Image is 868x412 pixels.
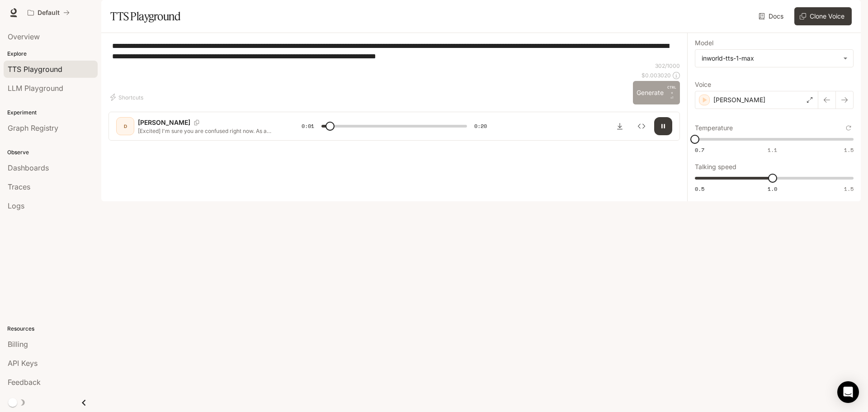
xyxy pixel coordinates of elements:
p: [Excited] I'm sure you are confused right now. As a starter, please focus on the pitch of instant... [138,127,280,135]
p: Model [695,40,713,46]
p: [PERSON_NAME] [713,95,765,104]
div: Open Intercom Messenger [837,381,859,403]
button: GenerateCTRL +⏎ [633,81,680,104]
button: Inspect [632,117,651,135]
span: 0.7 [695,146,704,154]
button: Download audio [611,117,629,135]
button: All workspaces [24,4,74,22]
span: 1.0 [768,185,777,193]
p: Talking speed [695,164,736,170]
span: 1.1 [768,146,777,154]
button: Copy Voice ID [190,120,203,125]
p: CTRL + [667,85,676,95]
p: Default [38,9,60,17]
span: 1.5 [844,185,854,193]
p: Voice [695,81,711,88]
span: 0.5 [695,185,704,193]
p: $ 0.003020 [642,71,671,79]
p: ⏎ [667,85,676,101]
p: 302 / 1000 [655,62,680,70]
h1: TTS Playground [110,7,180,25]
div: inworld-tts-1-max [702,54,839,63]
a: Docs [757,7,787,25]
span: 1.5 [844,146,854,154]
button: Clone Voice [794,7,852,25]
p: Temperature [695,125,733,131]
span: 0:20 [474,122,487,131]
p: [PERSON_NAME] [138,118,190,127]
div: D [118,119,132,133]
button: Shortcuts [108,90,147,104]
div: inworld-tts-1-max [695,50,853,67]
button: Reset to default [844,123,854,133]
span: 0:01 [302,122,314,131]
